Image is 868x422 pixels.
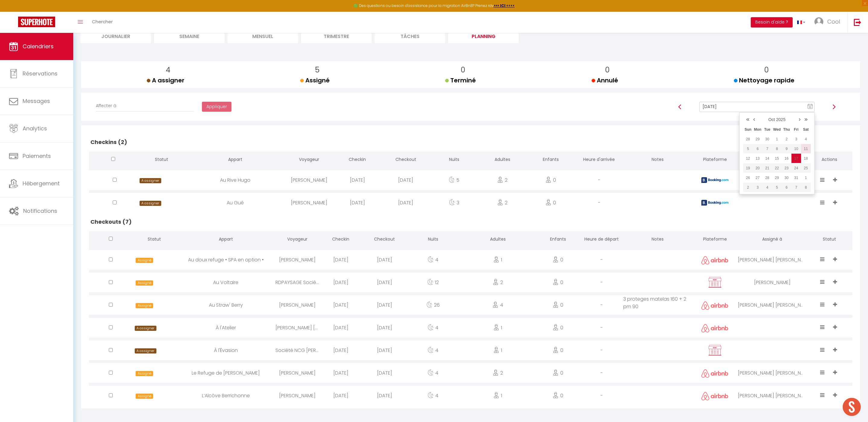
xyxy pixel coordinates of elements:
div: 1 [460,386,536,405]
p: 5 [305,64,330,76]
td: Oct 15, 2025 [772,154,782,163]
td: Oct 29, 2025 [772,173,782,183]
td: Oct 23, 2025 [782,163,791,173]
li: Mensuel [228,28,298,43]
div: [DATE] [363,363,406,383]
div: [DATE] [319,295,363,315]
span: Hébergement [23,180,60,187]
div: [DATE] [363,273,406,292]
span: Assigné [136,394,153,399]
span: A assigner [135,348,156,353]
th: Voyageur [285,152,333,169]
td: Oct 12, 2025 [743,154,753,163]
span: Messages [23,97,50,105]
td: Oct 13, 2025 [753,154,763,163]
div: - [580,386,623,405]
td: Oct 21, 2025 [763,163,772,173]
div: L’Alcôve Berrichonne [176,386,275,405]
span: Statut [155,156,168,162]
div: 4 [406,250,460,270]
a: › [797,114,803,123]
th: Enfants [527,152,575,169]
div: 4 [406,318,460,337]
td: Nov 05, 2025 [772,183,782,192]
div: Société NCG [PERSON_NAME] [275,340,319,360]
div: [DATE] [319,340,363,360]
td: Nov 07, 2025 [791,183,801,192]
span: Cool [827,18,840,25]
td: Oct 30, 2025 [782,173,791,183]
div: - [575,170,624,190]
span: A assigner [135,326,156,331]
td: Sep 28, 2025 [743,134,753,144]
div: 1 [460,250,536,270]
span: A assigner [140,178,161,183]
th: Checkin [333,152,382,169]
div: [DATE] [382,193,430,213]
a: Chercher [87,12,117,33]
img: booking2.png [701,200,728,206]
button: Appliquer [202,102,231,112]
th: Statut [807,231,852,248]
div: 0 [536,318,580,337]
td: Nov 08, 2025 [801,183,811,192]
td: Sep 30, 2025 [763,134,772,144]
div: 3 [430,193,478,213]
th: Plateforme [692,231,738,248]
th: Nuits [406,231,460,248]
td: Oct 02, 2025 [782,134,791,144]
th: Sun [743,125,753,134]
text: 11 [809,106,812,108]
th: Checkout [382,152,430,169]
img: airbnb2.png [701,392,728,401]
div: 4 [406,340,460,360]
a: >>> ICI <<<< [494,3,515,8]
span: Analytics [23,125,47,132]
div: À l'Atelier [176,318,275,337]
td: Oct 08, 2025 [772,144,782,154]
div: [PERSON_NAME] [PERSON_NAME] [738,250,807,270]
td: Oct 20, 2025 [753,163,763,173]
th: Plateforme [692,152,738,169]
p: 4 [152,64,184,76]
div: 0 [536,273,580,292]
span: Terminé [445,76,476,85]
div: Le Refuge de [PERSON_NAME] [176,363,275,383]
th: Fri [791,125,801,134]
th: Notes [623,152,692,169]
img: logout [854,18,861,26]
td: Oct 14, 2025 [763,154,772,163]
th: Assigné à [738,231,807,248]
div: 0 [527,193,575,213]
h2: Checkins (2) [89,133,852,152]
img: rent.png [707,344,722,356]
div: [DATE] [319,273,363,292]
div: [DATE] [333,193,382,213]
th: Nuits [430,152,478,169]
div: 2 [460,363,536,383]
div: [PERSON_NAME] [275,295,319,315]
td: Oct 26, 2025 [743,173,753,183]
span: Appart [228,156,242,162]
div: [DATE] [363,250,406,270]
td: Oct 24, 2025 [791,163,801,173]
div: 4 [460,295,536,315]
div: - [580,363,623,383]
div: Au Rive Hugo [186,170,285,190]
div: Au doux refuge • SPA en option • [176,250,275,270]
td: Nov 06, 2025 [782,183,791,192]
li: Trimestre [301,28,372,43]
img: arrow-right3.svg [832,104,836,109]
div: RDPAYSAGE Société [275,273,319,292]
div: Au Straw' Berry [176,295,275,315]
td: Oct 25, 2025 [801,163,811,173]
li: Semaine [154,28,225,43]
span: Assigné [136,280,153,286]
div: [PERSON_NAME] [PERSON_NAME] [738,295,807,315]
a: ... Cool [810,12,848,33]
th: Tue [763,125,772,134]
div: [PERSON_NAME] [285,170,333,190]
td: Oct 10, 2025 [791,144,801,154]
img: booking2.png [701,177,728,183]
